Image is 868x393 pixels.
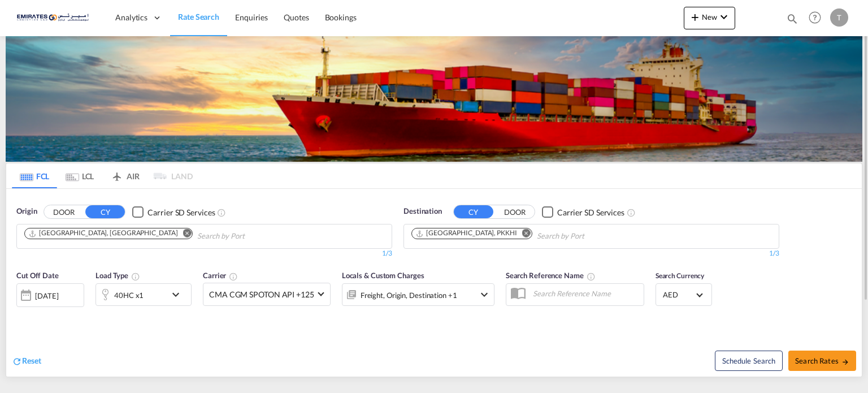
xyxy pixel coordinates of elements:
[403,206,442,217] span: Destination
[688,10,702,24] md-icon: icon-plus 400-fg
[132,206,215,218] md-checkbox: Checkbox No Ink
[841,358,849,366] md-icon: icon-arrow-right
[28,228,177,238] div: Jebel Ali, AEJEA
[96,283,192,306] div: 40HC x1icon-chevron-down
[110,170,124,178] md-icon: icon-airplane
[35,291,58,301] div: [DATE]
[663,290,695,300] span: AED
[415,228,519,238] div: Press delete to remove this chip.
[209,289,314,300] span: CMA CGM SPOTON API +125
[627,208,636,217] md-icon: Unchecked: Search for CY (Container Yard) services for all selected carriers.Checked : Search for...
[361,287,457,303] div: Freight Origin Destination Factory Stuffing
[684,7,735,29] button: icon-plus 400-fgNewicon-chevron-down
[342,283,494,306] div: Freight Origin Destination Factory Stuffingicon-chevron-down
[16,305,25,321] md-datepicker: Select
[786,12,798,29] div: icon-magnify
[57,163,102,188] md-tab-item: LCL
[12,356,22,366] md-icon: icon-refresh
[715,351,783,371] button: Note: By default Schedule search will only considerorigin ports, destination ports and cut off da...
[537,227,644,245] input: Chips input.
[495,206,535,219] button: DOOR
[830,8,848,27] div: T
[96,271,140,280] span: Load Type
[12,163,57,188] md-tab-item: FCL
[197,227,305,245] input: Chips input.
[454,205,493,218] button: CY
[410,224,649,245] md-chips-wrap: Chips container. Use arrow keys to select chips.
[17,5,93,31] img: c67187802a5a11ec94275b5db69a26e6.png
[542,206,624,218] md-checkbox: Checkbox No Ink
[115,12,147,23] span: Analytics
[506,271,596,280] span: Search Reference Name
[16,271,59,280] span: Cut Off Date
[557,207,624,218] div: Carrier SD Services
[85,205,125,218] button: CY
[805,8,824,27] span: Help
[28,228,180,238] div: Press delete to remove this chip.
[342,271,424,280] span: Locals & Custom Charges
[284,12,309,22] span: Quotes
[16,249,392,258] div: 1/3
[169,288,188,301] md-icon: icon-chevron-down
[325,12,357,22] span: Bookings
[587,272,596,281] md-icon: Your search will be saved by the below given name
[788,351,856,371] button: Search Ratesicon-arrow-right
[22,356,41,365] span: Reset
[178,12,219,21] span: Rate Search
[131,272,140,281] md-icon: icon-information-outline
[403,249,779,258] div: 1/3
[688,12,731,21] span: New
[23,224,309,245] md-chips-wrap: Chips container. Use arrow keys to select chips.
[6,189,862,376] div: OriginDOOR CY Checkbox No InkUnchecked: Search for CY (Container Yard) services for all selected ...
[478,288,491,301] md-icon: icon-chevron-down
[235,12,268,22] span: Enquiries
[102,163,147,188] md-tab-item: AIR
[12,163,193,188] md-pagination-wrapper: Use the left and right arrow keys to navigate between tabs
[527,285,644,302] input: Search Reference Name
[44,206,84,219] button: DOOR
[515,228,532,240] button: Remove
[217,208,226,217] md-icon: Unchecked: Search for CY (Container Yard) services for all selected carriers.Checked : Search for...
[203,271,238,280] span: Carrier
[805,8,830,28] div: Help
[175,228,192,240] button: Remove
[147,207,215,218] div: Carrier SD Services
[717,10,731,24] md-icon: icon-chevron-down
[16,283,84,307] div: [DATE]
[786,12,798,25] md-icon: icon-magnify
[114,287,144,303] div: 40HC x1
[6,36,862,162] img: LCL+%26+FCL+BACKGROUND.png
[795,356,849,365] span: Search Rates
[662,287,706,303] md-select: Select Currency: د.إ AEDUnited Arab Emirates Dirham
[415,228,517,238] div: Karachi, PKKHI
[16,206,37,217] span: Origin
[656,271,705,280] span: Search Currency
[12,355,41,368] div: icon-refreshReset
[229,272,238,281] md-icon: The selected Trucker/Carrierwill be displayed in the rate results If the rates are from another f...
